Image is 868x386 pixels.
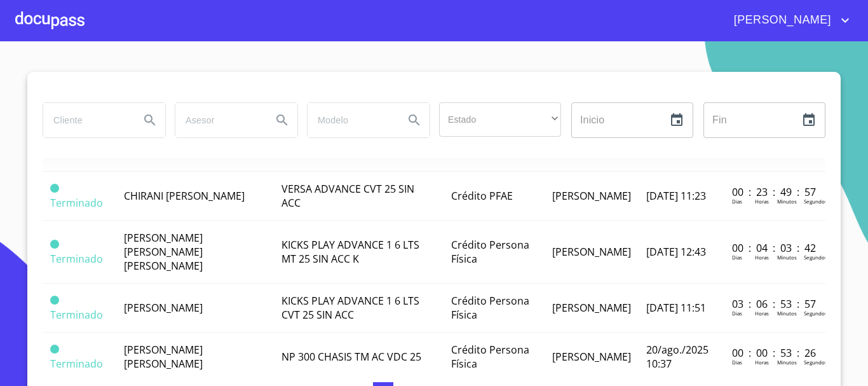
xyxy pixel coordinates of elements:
[732,359,742,366] p: Dias
[804,198,827,205] p: Segundos
[552,350,631,364] span: [PERSON_NAME]
[777,198,797,205] p: Minutos
[175,103,262,137] input: search
[50,308,103,322] span: Terminado
[552,245,631,259] span: [PERSON_NAME]
[804,359,827,366] p: Segundos
[724,10,837,31] span: [PERSON_NAME]
[732,198,742,205] p: Dias
[804,310,827,317] p: Segundos
[281,182,414,210] span: VERSA ADVANCE CVT 25 SIN ACC
[646,301,706,315] span: [DATE] 11:51
[451,294,529,322] span: Crédito Persona Física
[804,254,827,261] p: Segundos
[755,359,769,366] p: Horas
[755,310,769,317] p: Horas
[308,103,394,137] input: search
[732,254,742,261] p: Dias
[399,105,430,135] button: Search
[646,343,709,371] span: 20/ago./2025 10:37
[732,297,818,311] p: 03 : 06 : 53 : 57
[50,357,103,371] span: Terminado
[124,189,245,203] span: CHIRANI [PERSON_NAME]
[50,196,103,210] span: Terminado
[732,241,818,255] p: 00 : 04 : 03 : 42
[267,105,297,135] button: Search
[755,198,769,205] p: Horas
[124,301,203,315] span: [PERSON_NAME]
[552,189,631,203] span: [PERSON_NAME]
[135,105,165,135] button: Search
[281,350,421,364] span: NP 300 CHASIS TM AC VDC 25
[732,310,742,317] p: Dias
[281,238,419,266] span: KICKS PLAY ADVANCE 1 6 LTS MT 25 SIN ACC K
[646,189,706,203] span: [DATE] 11:23
[50,296,59,305] span: Terminado
[451,343,529,371] span: Crédito Persona Física
[50,184,59,193] span: Terminado
[732,185,818,199] p: 00 : 23 : 49 : 57
[124,231,203,273] span: [PERSON_NAME] [PERSON_NAME] [PERSON_NAME]
[646,245,706,259] span: [DATE] 12:43
[451,238,529,266] span: Crédito Persona Física
[43,103,130,137] input: search
[755,254,769,261] p: Horas
[732,346,818,360] p: 00 : 00 : 53 : 26
[439,102,561,137] div: ​
[124,343,203,371] span: [PERSON_NAME] [PERSON_NAME]
[777,359,797,366] p: Minutos
[724,10,853,31] button: account of current user
[552,301,631,315] span: [PERSON_NAME]
[50,345,59,354] span: Terminado
[777,254,797,261] p: Minutos
[281,294,419,322] span: KICKS PLAY ADVANCE 1 6 LTS CVT 25 SIN ACC
[777,310,797,317] p: Minutos
[50,240,59,249] span: Terminado
[50,252,103,266] span: Terminado
[451,189,513,203] span: Crédito PFAE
